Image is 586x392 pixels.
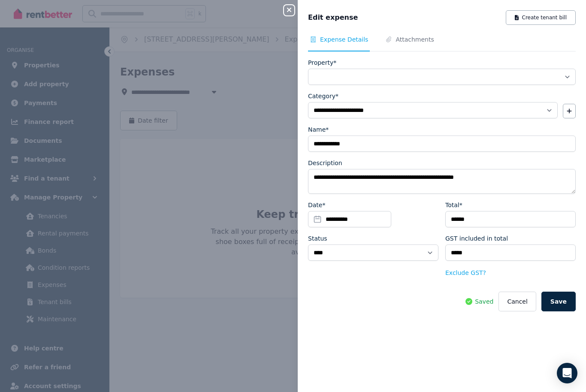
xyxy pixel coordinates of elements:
label: Status [308,234,327,243]
label: Name* [308,125,329,134]
button: Save [541,292,576,311]
div: Open Intercom Messenger [557,363,577,383]
label: Description [308,159,342,167]
label: Property* [308,58,336,67]
label: GST included in total [445,234,508,243]
button: Create tenant bill [506,10,576,25]
span: Attachments [396,35,434,44]
span: Expense Details [320,35,368,44]
span: Edit expense [308,12,358,23]
nav: Tabs [308,35,576,51]
label: Total* [445,201,462,209]
span: Saved [475,297,493,306]
button: Cancel [498,292,536,311]
button: Exclude GST? [445,268,486,277]
label: Date* [308,201,325,209]
label: Category* [308,92,338,100]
